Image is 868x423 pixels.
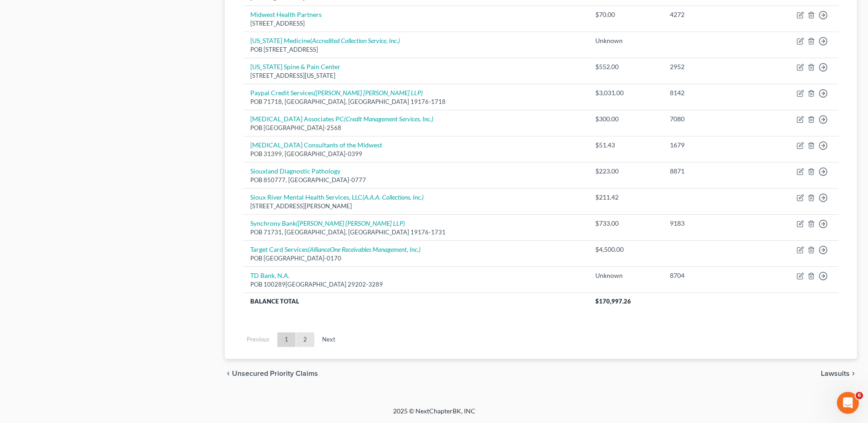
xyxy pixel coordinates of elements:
div: $552.00 [595,62,656,71]
div: POB [STREET_ADDRESS] [250,45,580,54]
div: [STREET_ADDRESS] [250,19,580,28]
div: 8704 [670,271,752,280]
i: (Accredited Collection Service, Inc.) [310,37,400,44]
a: Siouxland Diagnostic Pathology [250,167,340,175]
span: 6 [856,392,863,399]
th: Balance Total [243,293,588,309]
a: [MEDICAL_DATA] Associates PC(Credit Management Services, Inc.) [250,115,433,123]
div: 9183 [670,219,752,228]
iframe: Intercom live chat [837,392,859,414]
div: POB [GEOGRAPHIC_DATA]-0170 [250,254,580,263]
div: $223.00 [595,167,656,176]
i: chevron_right [850,370,857,377]
i: (Credit Management Services, Inc.) [344,115,433,123]
div: 4272 [670,10,752,19]
a: [MEDICAL_DATA] Consultants of the Midwest [250,141,382,149]
span: Lawsuits [821,370,850,377]
a: Sioux River Mental Health Services, LLC(A.A.A. Collections, Inc.) [250,193,424,201]
a: [US_STATE] Medicine(Accredited Collection Service, Inc.) [250,37,400,44]
div: $3,031.00 [595,88,656,98]
button: Lawsuits chevron_right [821,370,857,377]
div: [STREET_ADDRESS][US_STATE] [250,71,580,80]
div: $51.43 [595,141,656,150]
div: Unknown [595,36,656,45]
a: 1 [277,332,296,347]
div: POB 71731, [GEOGRAPHIC_DATA], [GEOGRAPHIC_DATA] 19176-1731 [250,228,580,237]
div: Unknown [595,271,656,280]
i: ([PERSON_NAME] [PERSON_NAME] LLP) [314,89,423,97]
a: Next [315,332,343,347]
div: $733.00 [595,219,656,228]
div: 2025 © NextChapterBK, INC [173,407,695,423]
div: $4,500.00 [595,245,656,254]
div: 2952 [670,62,752,71]
i: (A.A.A. Collections, Inc.) [362,193,424,201]
a: [US_STATE] Spine & Pain Center [250,63,340,70]
a: Midwest Health Partners [250,11,322,18]
div: [STREET_ADDRESS][PERSON_NAME] [250,202,580,211]
div: 7080 [670,114,752,124]
a: Synchrony Bank([PERSON_NAME] [PERSON_NAME] LLP) [250,219,405,227]
div: $211.42 [595,193,656,202]
a: Paypal Credit Services([PERSON_NAME] [PERSON_NAME] LLP) [250,89,423,97]
i: ([PERSON_NAME] [PERSON_NAME] LLP) [296,219,405,227]
span: Unsecured Priority Claims [232,370,318,377]
div: POB 31399, [GEOGRAPHIC_DATA]-0399 [250,150,580,158]
div: $70.00 [595,10,656,19]
span: $170,997.26 [595,298,631,305]
a: Target Card Services(AllianceOne Receivables Management, Inc.) [250,245,421,253]
div: 8142 [670,88,752,98]
a: TD Bank, N.A. [250,271,290,279]
div: POB 850777, [GEOGRAPHIC_DATA]-0777 [250,176,580,184]
div: 8871 [670,167,752,176]
div: $300.00 [595,114,656,124]
div: POB [GEOGRAPHIC_DATA]-2568 [250,124,580,132]
i: chevron_left [225,370,232,377]
div: 1679 [670,141,752,150]
div: POB 100289[GEOGRAPHIC_DATA] 29202-3289 [250,280,580,289]
button: chevron_left Unsecured Priority Claims [225,370,318,377]
div: POB 71718, [GEOGRAPHIC_DATA], [GEOGRAPHIC_DATA] 19176-1718 [250,98,580,106]
a: 2 [296,332,314,347]
i: (AllianceOne Receivables Management, Inc.) [308,245,421,253]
